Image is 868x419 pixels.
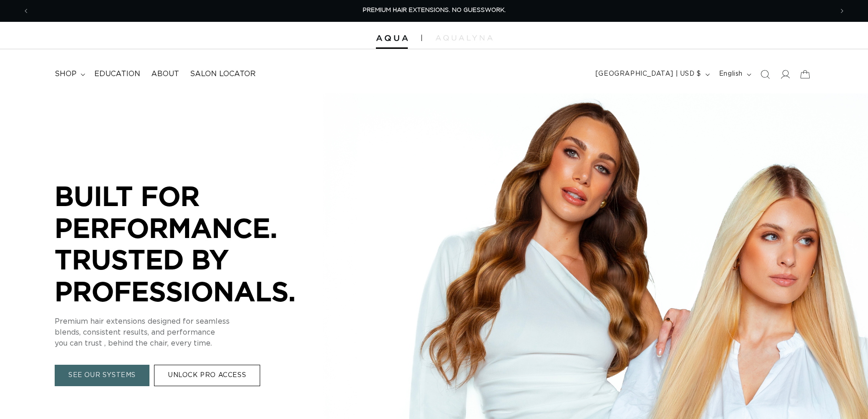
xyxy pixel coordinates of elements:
[832,2,852,20] button: Next announcement
[55,365,149,387] a: SEE OUR SYSTEMS
[146,64,185,84] a: About
[89,64,146,84] a: Education
[55,316,328,327] p: Premium hair extensions designed for seamless
[714,66,755,83] button: English
[755,64,775,84] summary: Search
[55,338,328,349] p: you can trust , behind the chair, every time.
[94,69,140,79] span: Education
[49,64,89,84] summary: shop
[55,327,328,338] p: blends, consistent results, and performance
[185,64,261,84] a: Salon Locator
[190,69,256,79] span: Salon Locator
[376,35,408,41] img: Aqua Hair Extensions
[151,69,179,79] span: About
[596,69,701,79] span: [GEOGRAPHIC_DATA] | USD $
[154,365,260,387] a: UNLOCK PRO ACCESS
[719,69,743,79] span: English
[436,35,493,41] img: aqualyna.com
[590,66,714,83] button: [GEOGRAPHIC_DATA] | USD $
[55,69,77,79] span: shop
[55,180,328,307] p: BUILT FOR PERFORMANCE. TRUSTED BY PROFESSIONALS.
[16,2,36,20] button: Previous announcement
[363,7,506,13] span: PREMIUM HAIR EXTENSIONS. NO GUESSWORK.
